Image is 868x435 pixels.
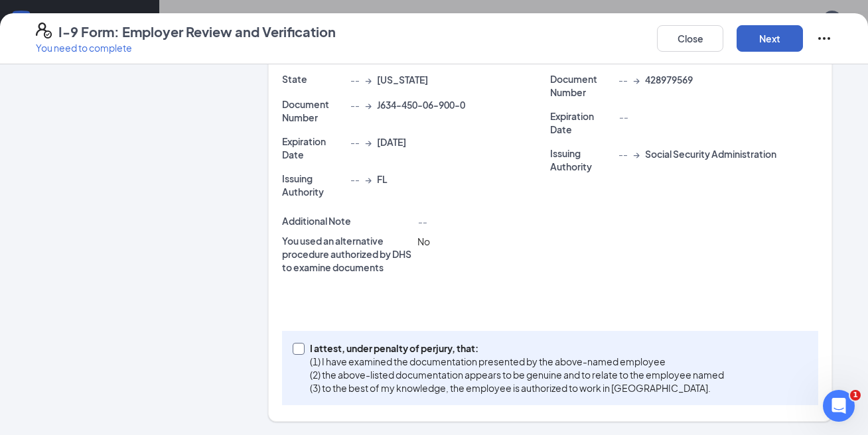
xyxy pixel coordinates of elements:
[417,216,427,227] span: --
[365,172,372,186] span: →
[377,172,388,186] span: FL
[816,31,832,46] svg: Ellipses
[823,390,855,422] iframe: Intercom live chat
[310,381,724,395] p: (3) to the best of my knowledge, the employee is authorized to work in [GEOGRAPHIC_DATA].
[350,172,360,186] span: --
[417,235,430,247] span: No
[618,147,628,160] span: --
[310,355,724,368] p: (1) I have examined the documentation presented by the above-named employee
[282,135,345,161] p: Expiration Date
[550,147,613,173] p: Issuing Authority
[618,73,628,86] span: --
[350,98,360,111] span: --
[36,41,336,54] p: You need to complete
[282,97,345,124] p: Document Number
[36,23,52,38] svg: FormI9EVerifyIcon
[550,109,613,136] p: Expiration Date
[657,25,723,52] button: Close
[377,135,406,149] span: [DATE]
[310,368,724,381] p: (2) the above-listed documentation appears to be genuine and to relate to the employee named
[645,147,776,160] span: Social Security Administration
[618,111,628,123] span: --
[365,73,372,86] span: →
[550,72,613,99] p: Document Number
[282,72,345,86] p: State
[633,73,640,86] span: →
[645,73,693,86] span: 428979569
[737,25,803,52] button: Next
[850,390,861,401] span: 1
[633,147,640,160] span: →
[377,98,465,111] span: J634-450-06-900-0
[58,23,336,41] h4: I-9 Form: Employer Review and Verification
[365,98,372,111] span: →
[377,73,428,86] span: [US_STATE]
[365,135,372,149] span: →
[282,214,412,227] p: Additional Note
[350,73,360,86] span: --
[350,135,360,149] span: --
[310,342,724,355] p: I attest, under penalty of perjury, that:
[282,234,412,274] p: You used an alternative procedure authorized by DHS to examine documents
[282,172,345,198] p: Issuing Authority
